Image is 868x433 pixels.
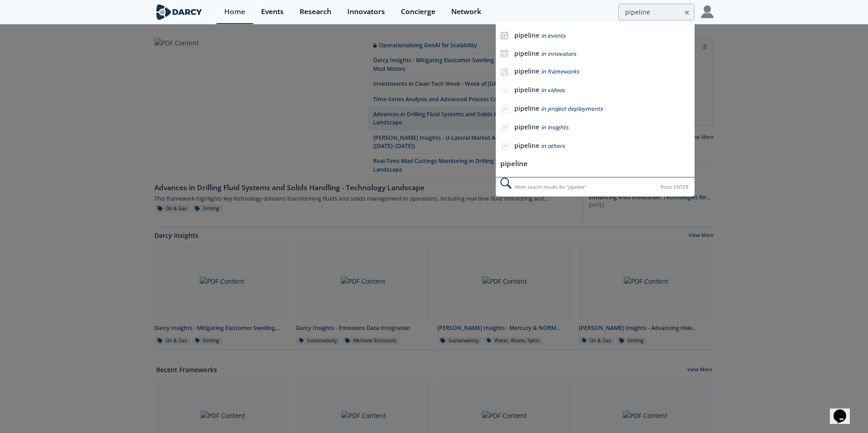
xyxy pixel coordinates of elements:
span: in innovators [541,50,576,58]
b: pipeline [514,104,539,113]
span: in project deployments [541,105,603,113]
span: in events [541,32,566,39]
div: Events [261,8,284,15]
div: Concierge [401,8,435,15]
div: Innovators [347,8,385,15]
input: Advanced Search [618,4,695,20]
span: in insights [541,123,568,131]
b: pipeline [514,31,539,39]
b: pipeline [514,49,539,58]
img: logo-wide.svg [154,4,204,20]
img: icon [500,49,508,58]
iframe: chat widget [830,397,859,424]
li: pipeline [496,156,695,172]
b: pipeline [514,85,539,94]
span: in videos [541,86,565,94]
div: Research [300,8,331,15]
b: pipeline [514,141,539,150]
b: pipeline [514,67,539,75]
div: More search results for " pipeline " [496,177,695,197]
img: icon [500,31,508,39]
img: Profile [701,5,714,18]
div: Network [451,8,481,15]
span: in frameworks [541,68,579,75]
b: pipeline [514,123,539,131]
span: in others [541,142,565,150]
div: Home [224,8,245,15]
div: Press ENTER [661,182,688,192]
